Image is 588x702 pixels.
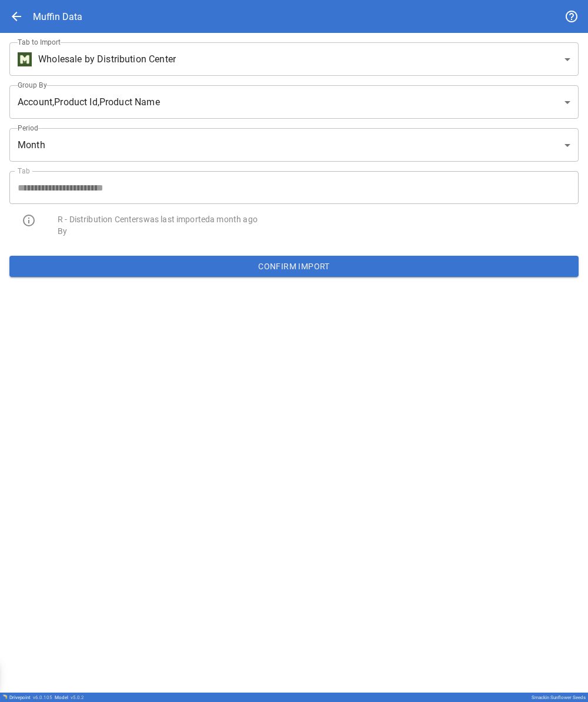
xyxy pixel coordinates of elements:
span: Product Name [99,95,160,109]
div: Drivepoint [9,695,52,700]
span: arrow_back [9,9,24,24]
p: R - Distribution Centers was last imported a month ago [58,213,579,225]
button: Confirm Import [9,256,579,277]
label: Tab [18,166,30,176]
span: Wholesale by Distribution Center [38,52,176,66]
label: Group By [18,80,47,90]
div: , , [9,85,579,119]
span: Product Id [54,95,98,109]
span: Account [18,95,52,109]
img: Drivepoint [2,694,7,699]
img: brand icon not found [18,52,32,66]
label: Period [18,123,38,133]
span: v 5.0.2 [71,695,84,700]
span: Month [18,138,45,152]
div: Smackin Sunflower Seeds [532,695,586,700]
div: Muffin Data [33,11,82,22]
span: info_outline [22,213,36,228]
label: Tab to Import [18,37,61,47]
p: By [58,225,579,237]
div: Model [55,695,84,700]
span: v 6.0.105 [33,695,52,700]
